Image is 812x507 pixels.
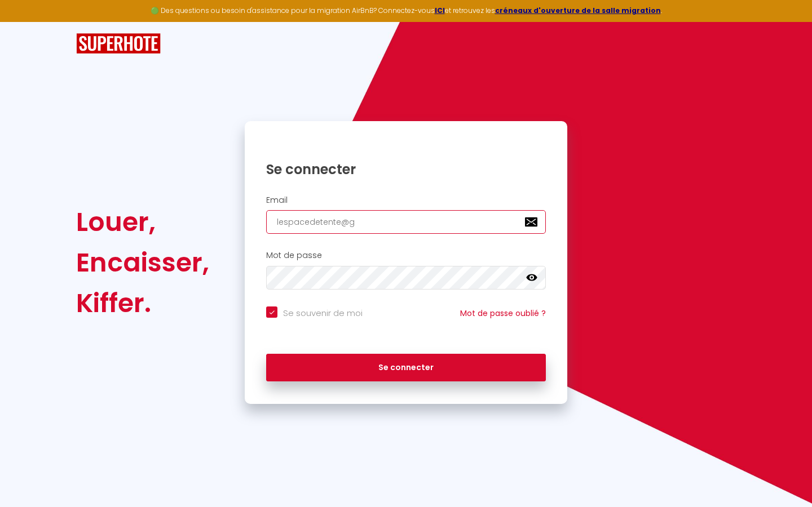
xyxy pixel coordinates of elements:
[76,202,209,242] div: Louer,
[495,6,661,15] a: créneaux d'ouverture de la salle migration
[266,210,546,234] input: Ton Email
[435,6,445,15] a: ICI
[266,161,546,178] h1: Se connecter
[266,195,546,205] h2: Email
[266,251,546,260] h2: Mot de passe
[9,5,43,38] button: Ouvrir le widget de chat LiveChat
[460,308,546,319] a: Mot de passe oublié ?
[266,354,546,382] button: Se connecter
[76,242,209,283] div: Encaisser,
[76,283,209,323] div: Kiffer.
[76,33,161,54] img: SuperHote logo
